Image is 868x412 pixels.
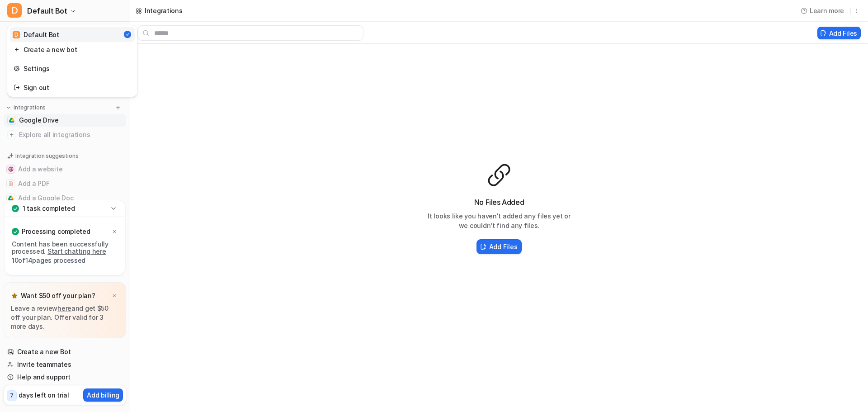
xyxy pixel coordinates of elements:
a: Sign out [10,80,135,95]
span: Default Bot [27,5,67,17]
a: Settings [10,61,135,76]
img: reset [14,83,20,92]
a: Create a new bot [10,42,135,57]
span: D [13,31,20,38]
div: DDefault Bot [7,25,137,97]
img: reset [14,45,20,54]
div: Default Bot [13,30,59,39]
img: reset [14,64,20,73]
span: D [7,3,22,18]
